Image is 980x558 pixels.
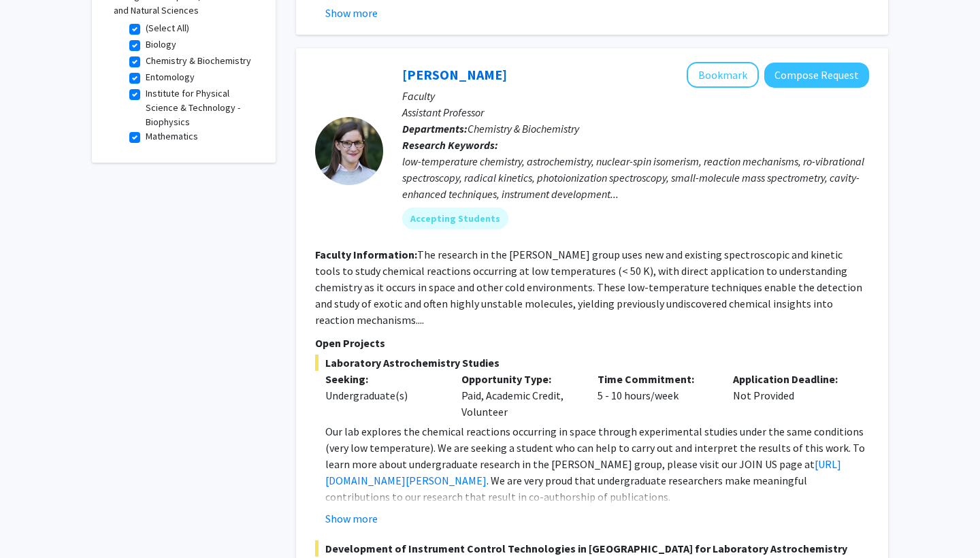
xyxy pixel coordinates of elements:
button: Add Leah Dodson to Bookmarks [687,62,759,88]
div: 5 - 10 hours/week [587,371,723,420]
b: Faculty Information: [315,248,417,261]
div: Undergraduate(s) [325,387,441,404]
fg-read-more: The research in the [PERSON_NAME] group uses new and existing spectroscopic and kinetic tools to ... [315,248,862,327]
a: [PERSON_NAME] [402,66,507,83]
label: Chemistry & Biochemistry [146,54,251,68]
span: Chemistry & Biochemistry [468,122,579,135]
mat-chip: Accepting Students [402,208,508,229]
iframe: Chat [10,497,58,548]
button: Show more [325,510,378,527]
p: Faculty [402,88,869,104]
p: Time Commitment: [598,371,713,387]
p: Seeking: [325,371,441,387]
label: Biology [146,37,176,52]
div: low-temperature chemistry, astrochemistry, nuclear-spin isomerism, reaction mechanisms, ro-vibrat... [402,153,869,202]
label: Entomology [146,70,195,84]
button: Compose Request to Leah Dodson [764,63,869,88]
span: Laboratory Astrochemistry Studies [315,355,869,371]
span: Development of Instrument Control Technologies in [GEOGRAPHIC_DATA] for Laboratory Astrochemistry [315,540,869,557]
p: Our lab explores the chemical reactions occurring in space through experimental studies under the... [325,423,869,505]
p: Assistant Professor [402,104,869,120]
b: Research Keywords: [402,138,498,152]
p: Application Deadline: [733,371,849,387]
label: Institute for Physical Science & Technology - Biophysics [146,86,259,129]
div: Not Provided [723,371,859,420]
button: Show more [325,5,378,21]
p: Opportunity Type: [461,371,577,387]
label: Mathematics [146,129,198,144]
b: Departments: [402,122,468,135]
label: (Select All) [146,21,189,35]
p: Open Projects [315,335,869,351]
div: Paid, Academic Credit, Volunteer [451,371,587,420]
